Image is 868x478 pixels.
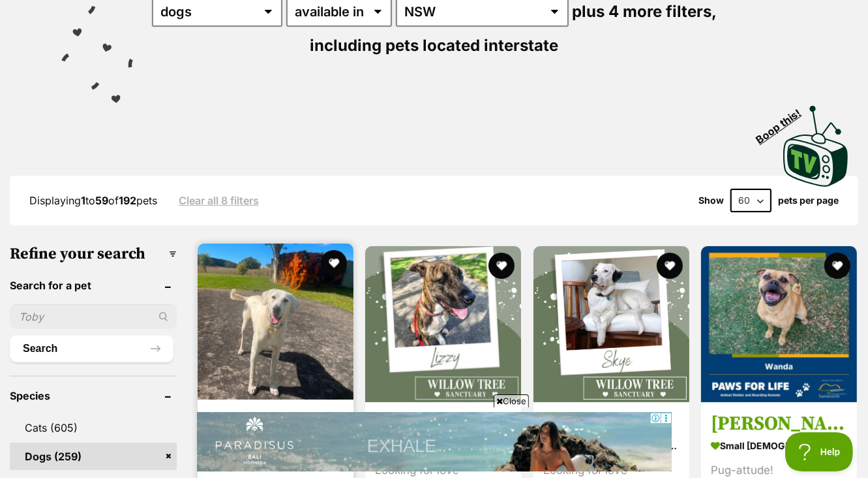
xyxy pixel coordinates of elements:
[310,36,558,55] span: including pets located interstate
[10,245,177,263] h3: Refine your search
[1,1,10,10] img: get
[255,7,414,38] div: PALISADE $5,000 Runout Bonus
[365,246,521,402] img: Lizzy - Staffordshire Bull Terrier Dog
[179,195,259,206] a: Clear all 8 filters
[10,336,173,362] button: Search
[824,253,850,279] button: favourite
[698,195,724,206] span: Show
[197,413,672,471] iframe: Advertisement
[119,194,136,207] strong: 192
[711,436,847,455] strong: small [DEMOGRAPHIC_DATA] Dog
[783,94,848,189] a: Boop this!
[778,195,839,206] label: pets per page
[95,194,108,207] strong: 59
[198,244,353,400] img: Marlie - Maremma Sheepdog
[701,246,857,402] img: Wanda - Pug Dog
[543,436,680,455] strong: large [DEMOGRAPHIC_DATA] Dog
[10,443,177,470] a: Dogs (259)
[461,1,473,10] img: iconc.png
[488,253,515,279] button: favourite
[10,414,177,441] a: Cats (605)
[1,1,12,12] img: consumer-privacy-logo.png
[81,194,85,207] strong: 1
[320,250,346,276] button: favourite
[783,106,848,187] img: PetRescue TV logo
[170,25,240,42] span: EXHALE‌
[158,22,251,42] div: EXHALE
[255,41,297,49] div: Learn more
[10,390,177,402] header: Species
[573,2,717,21] span: plus 4 more filters,
[463,1,473,12] img: consumer-privacy-logo.png
[494,394,529,407] span: Close
[543,411,680,436] h3: Skye
[10,279,177,291] header: Search for a pet
[711,411,847,436] h3: [PERSON_NAME]
[462,1,475,12] a: Privacy Notification
[656,253,682,279] button: favourite
[10,304,177,329] input: Toby
[785,432,855,471] iframe: Help Scout Beacon - Open
[533,246,689,402] img: Skye - Maremma Sheepdog
[754,99,814,146] span: Boop this!
[29,194,157,207] span: Displaying to of pets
